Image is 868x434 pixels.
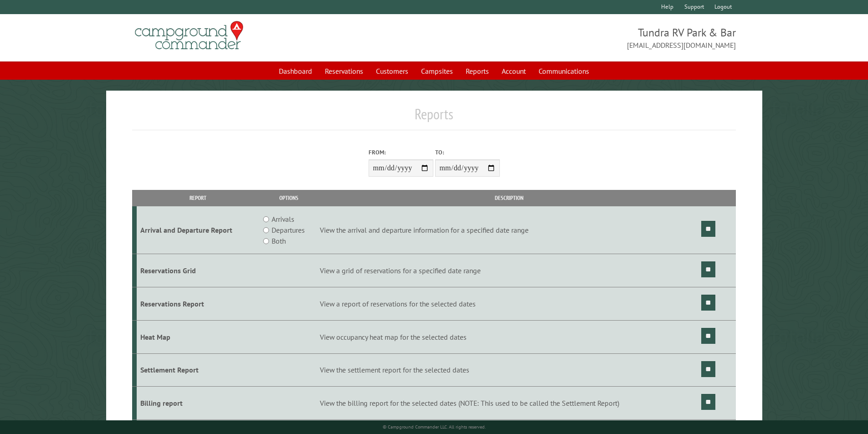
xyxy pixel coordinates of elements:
[137,353,259,387] td: Settlement Report
[272,214,294,225] label: Arrivals
[319,62,369,80] a: Reservations
[533,62,595,80] a: Communications
[434,25,736,51] span: Tundra RV Park & Bar [EMAIL_ADDRESS][DOMAIN_NAME]
[132,18,246,53] img: Campground Commander
[272,235,286,246] label: Both
[416,62,458,80] a: Campsites
[272,225,305,235] label: Departures
[137,320,259,353] td: Heat Map
[318,254,700,287] td: View a grid of reservations for a specified date range
[137,387,259,420] td: Billing report
[460,62,494,80] a: Reports
[496,62,531,80] a: Account
[318,320,700,353] td: View occupancy heat map for the selected dates
[137,190,259,206] th: Report
[259,190,318,206] th: Options
[137,254,259,287] td: Reservations Grid
[273,62,318,80] a: Dashboard
[318,206,700,254] td: View the arrival and departure information for a specified date range
[435,148,500,157] label: To:
[318,387,700,420] td: View the billing report for the selected dates (NOTE: This used to be called the Settlement Report)
[132,105,736,130] h1: Reports
[370,62,414,80] a: Customers
[137,287,259,320] td: Reservations Report
[369,148,433,157] label: From:
[383,424,486,430] small: © Campground Commander LLC. All rights reserved.
[318,287,700,320] td: View a report of reservations for the selected dates
[137,206,259,254] td: Arrival and Departure Report
[318,190,700,206] th: Description
[318,353,700,387] td: View the settlement report for the selected dates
